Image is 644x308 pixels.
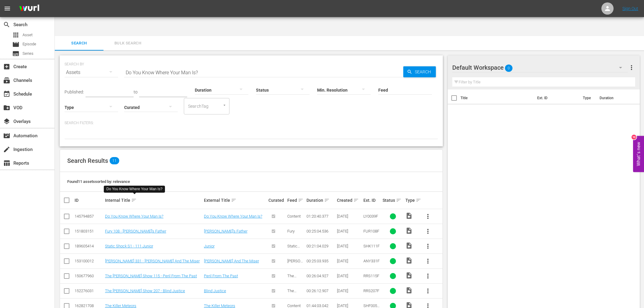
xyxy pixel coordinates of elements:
span: sort [231,198,236,203]
button: Search [403,66,436,77]
div: 150677960 [75,274,103,278]
span: Ingestion [3,146,10,153]
div: [DATE] [337,244,362,248]
span: Search [412,66,436,77]
div: Status [383,197,404,204]
th: Ext. ID [534,89,579,107]
span: to [134,89,138,94]
span: Search Results [67,157,108,164]
button: more_vert [421,224,435,239]
a: Static Shock S1 - 111 Junior [105,244,153,248]
a: The Killer Meteors [105,303,136,308]
div: [DATE] [337,274,362,278]
span: sort [298,198,303,203]
a: Junior [204,244,215,248]
th: Type [579,89,596,107]
div: 00:25:04.536 [306,229,335,233]
span: Video [405,227,413,234]
div: [DATE] [337,229,362,233]
div: 00:21:04.029 [306,244,335,248]
a: The Killer Meteors [204,303,235,308]
div: 01:20:40.377 [306,214,335,219]
button: more_vert [421,209,435,224]
div: Assets [65,64,118,81]
div: 162821708 [75,303,103,308]
span: Series [12,50,19,57]
span: ANY331F [363,259,380,263]
div: Internal Title [105,197,202,204]
span: Content [287,303,301,308]
span: Episode [12,41,19,48]
p: Search Filters: [65,121,438,126]
span: Search [3,21,10,28]
div: [DATE] [337,259,362,263]
span: Overlays [3,118,10,125]
div: 145794857 [75,214,103,219]
a: The [PERSON_NAME] Show 207 - Blind Justice [105,289,185,293]
span: LY0039F [363,214,378,219]
div: 151803151 [75,229,103,233]
span: more_vert [424,257,432,265]
button: Open [222,102,227,108]
span: sort [396,198,401,203]
button: more_vert [421,269,435,283]
span: Bulk Search [107,40,149,47]
div: ID [75,198,103,203]
div: Feed [287,197,304,204]
span: Asset [23,32,33,38]
span: SHK111F [363,244,380,248]
th: Title [460,89,534,107]
span: Published: [65,89,84,94]
span: more_vert [628,64,635,71]
span: Channels [3,77,10,84]
button: more_vert [421,254,435,268]
div: Ext. ID [363,198,380,203]
a: Fury 108 - [PERSON_NAME]'s Father [105,229,166,233]
a: [PERSON_NAME] 331 - [PERSON_NAME] And The Miser [105,259,200,263]
span: Video [405,272,413,279]
span: menu [4,5,11,12]
span: sort [324,198,330,203]
button: more_vert [421,284,435,298]
div: [DATE] [337,214,362,219]
span: more_vert [424,243,432,250]
div: Curated [268,198,285,203]
span: Series [23,51,33,57]
span: 11 [110,157,119,164]
span: FUR108F [363,229,379,233]
th: Duration [596,89,632,107]
span: more_vert [424,213,432,220]
span: Fury [287,229,295,233]
span: Static Shock S1 [287,244,303,253]
div: [DATE] [337,289,362,293]
div: 153100012 [75,259,103,263]
span: Create [3,63,10,70]
div: 152276031 [75,289,103,293]
a: Peril From The Past [204,274,238,278]
div: External Title [204,197,267,204]
a: Do You Know Where Your Man Is? [204,214,262,219]
span: The [PERSON_NAME] Show [287,274,303,292]
span: Found 11 assets sorted by: relevance [67,179,130,184]
div: [DATE] [337,303,362,308]
button: more_vert [421,239,435,254]
div: 00:26:12.907 [306,289,335,293]
div: Type [405,197,419,204]
span: Content [287,214,301,219]
span: Video [405,257,413,264]
span: RRS207F [363,289,379,293]
span: Video [405,287,413,294]
div: 00:25:03.935 [306,259,335,263]
a: Do You Know Where Your Man Is? [105,214,163,219]
span: 0 [505,62,513,75]
span: RRS115F [363,274,379,278]
span: Reports [3,159,10,167]
div: Do You Know Where Your Man Is? [106,187,162,192]
span: Search [58,40,100,47]
div: 189605414 [75,244,103,248]
img: ans4CAIJ8jUAAAAAAAAAAAAAAAAAAAAAAAAgQb4GAAAAAAAAAAAAAAAAAAAAAAAAJMjXAAAAAAAAAAAAAAAAAAAAAAAAgAT5G... [15,2,44,16]
span: more_vert [424,228,432,235]
span: Schedule [3,90,10,98]
span: The [PERSON_NAME] Show [287,289,303,307]
button: Open Feedback Widget [633,136,644,172]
